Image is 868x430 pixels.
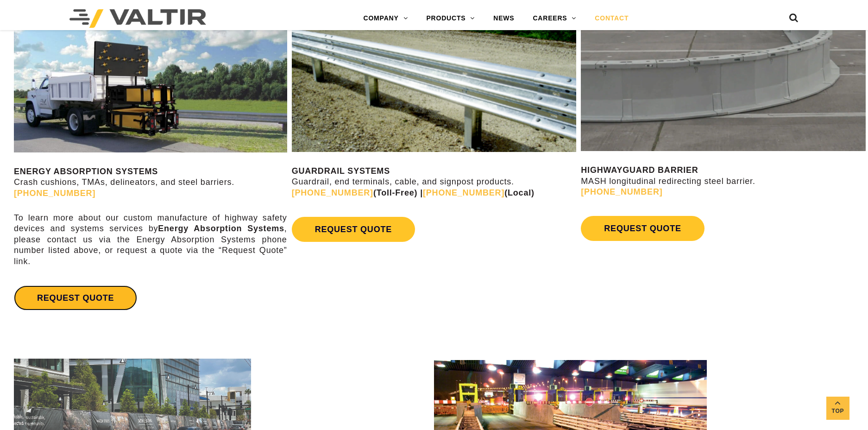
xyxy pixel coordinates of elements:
[14,213,287,267] p: To learn more about our custom manufacture of highway safety devices and systems services by , pl...
[14,9,287,152] img: SS180M Contact Us Page Image
[14,189,95,198] a: [PHONE_NUMBER]
[354,9,417,28] a: COMPANY
[585,9,638,28] a: CONTACT
[14,285,137,310] a: REQUEST QUOTE
[484,9,523,28] a: NEWS
[826,406,849,417] span: Top
[69,9,206,28] img: Valtir
[523,9,585,28] a: CAREERS
[292,166,577,198] p: Guardrail, end terminals, cable, and signpost products.
[292,188,373,197] a: [PHONE_NUMBER]
[826,397,849,420] a: Top
[14,167,158,176] strong: ENERGY ABSORPTION SYSTEMS
[581,216,704,241] a: REQUEST QUOTE
[292,217,415,242] a: REQUEST QUOTE
[581,9,866,151] img: Radius-Barrier-Section-Highwayguard3
[581,165,866,197] p: MASH longitudinal redirecting steel barrier.
[292,188,535,197] strong: (Toll-Free) | (Local)
[581,187,662,196] a: [PHONE_NUMBER]
[158,224,284,233] strong: Energy Absorption Systems
[423,188,504,197] a: [PHONE_NUMBER]
[417,9,484,28] a: PRODUCTS
[14,166,287,199] p: Crash cushions, TMAs, delineators, and steel barriers.
[292,166,390,176] strong: GUARDRAIL SYSTEMS
[581,165,698,175] strong: HIGHWAYGUARD BARRIER
[292,9,577,152] img: Guardrail Contact Us Page Image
